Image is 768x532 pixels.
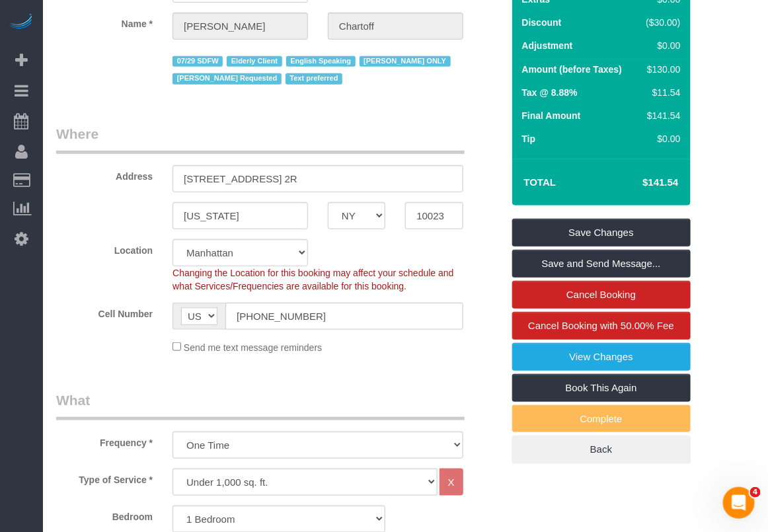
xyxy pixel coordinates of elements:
label: Frequency * [46,432,163,449]
img: Automaid Logo [8,13,34,32]
label: Adjustment [522,39,573,52]
legend: Where [56,124,465,154]
span: 4 [750,487,761,498]
span: [PERSON_NAME] ONLY [360,56,451,67]
label: Amount (before Taxes) [522,63,622,76]
span: English Speaking [286,56,356,67]
a: Back [512,436,691,463]
label: Bedroom [46,506,163,523]
label: Cell Number [46,303,163,321]
label: Name * [46,13,163,30]
div: $0.00 [641,132,681,145]
input: Last Name [328,13,463,40]
div: $0.00 [641,39,681,52]
label: Tip [522,132,536,145]
h4: $141.54 [603,177,678,188]
label: Type of Service * [46,469,163,486]
input: Cell Number [225,303,463,330]
legend: What [56,391,465,420]
a: Cancel Booking [512,281,691,309]
label: Location [46,239,163,257]
input: City [173,202,308,229]
iframe: Intercom live chat [723,487,755,519]
span: Elderly Client [227,56,282,67]
div: $130.00 [641,63,681,76]
span: Changing the Location for this booking may affect your schedule and what Services/Frequencies are... [173,268,453,291]
a: Book This Again [512,374,691,402]
label: Discount [522,16,562,29]
span: 07/29 SDFW [173,56,223,67]
span: [PERSON_NAME] Requested [173,73,282,84]
a: Save and Send Message... [512,250,691,278]
span: Send me text message reminders [184,342,322,353]
div: $141.54 [641,109,681,122]
strong: Total [524,176,557,188]
span: Cancel Booking with 50.00% Fee [528,320,674,331]
span: Text preferred [286,73,342,84]
a: Cancel Booking with 50.00% Fee [512,312,691,340]
label: Address [46,165,163,183]
input: Zip Code [405,202,463,229]
input: First Name [173,13,308,40]
div: ($30.00) [641,16,681,29]
label: Final Amount [522,109,581,122]
a: View Changes [512,343,691,371]
div: $11.54 [641,86,681,99]
a: Save Changes [512,219,691,247]
label: Tax @ 8.88% [522,86,578,99]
